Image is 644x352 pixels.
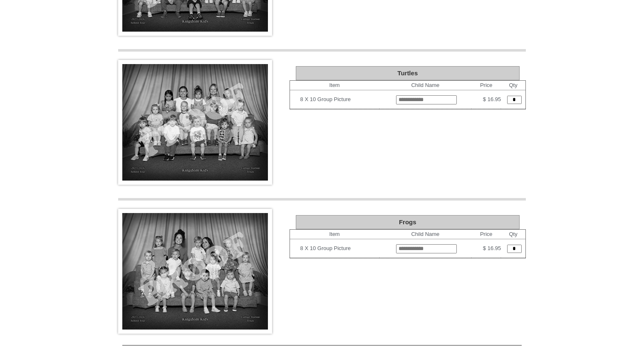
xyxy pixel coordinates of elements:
td: 8 X 10 Group Picture [300,242,379,255]
td: $ 16.95 [471,90,501,109]
th: Item [290,230,379,239]
td: $ 16.95 [471,239,501,258]
th: Child Name [379,230,472,239]
th: Price [471,230,501,239]
img: Turtles [118,60,272,185]
th: Qty [501,81,525,90]
th: Item [290,81,379,90]
th: Qty [501,230,525,239]
div: Turtles [296,66,520,80]
td: 8 X 10 Group Picture [300,93,379,106]
th: Child Name [379,81,472,90]
div: Frogs [296,215,520,229]
img: Frogs [118,209,272,334]
th: Price [471,81,501,90]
